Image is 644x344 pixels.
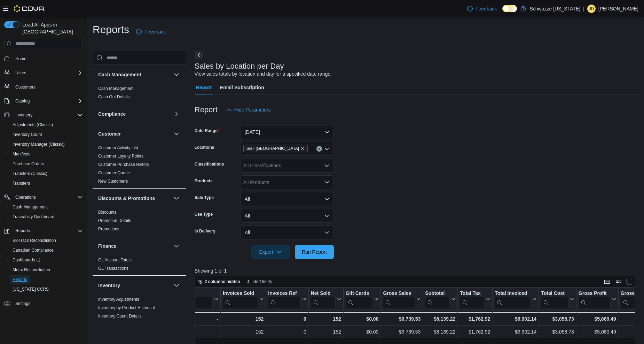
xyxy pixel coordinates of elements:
[346,290,373,297] div: Gift Cards
[13,204,48,210] span: Cash Management
[383,315,421,323] div: $9,739.53
[495,290,536,308] button: Total Invoiced
[98,313,142,319] span: Inventory Count Details
[98,178,128,184] span: New Customers
[246,145,299,152] span: SB - [GEOGRAPHIC_DATA]
[383,290,415,297] div: Gross Sales
[10,285,83,293] span: Washington CCRS
[98,71,141,78] h3: Cash Management
[324,163,330,168] button: Open list of options
[10,160,47,168] a: Purchase Orders
[98,218,131,223] a: Promotion Details
[10,266,83,274] span: Metrc Reconciliation
[98,195,171,202] button: Discounts & Promotions
[10,213,83,221] span: Traceabilty Dashboard
[195,267,640,274] p: Showing 1 of 1
[223,103,274,117] button: Hide Parameters
[10,160,83,168] span: Purchase Orders
[15,84,36,90] span: Customers
[13,257,40,263] span: Dashboards
[255,245,286,259] span: Export
[98,145,138,150] a: Customer Activity List
[10,266,53,274] a: Metrc Reconciliation
[583,5,584,13] p: |
[7,139,86,149] button: Inventory Manager (Classic)
[172,194,181,202] button: Discounts & Promotions
[13,161,44,167] span: Purchase Orders
[195,145,214,150] label: Locations
[98,162,149,167] a: Customer Purchase History
[10,179,83,188] span: Transfers
[13,97,32,105] button: Catalog
[98,243,171,250] button: Finance
[425,290,450,308] div: Subtotal
[98,218,131,223] span: Promotion Details
[98,130,121,137] h3: Customer
[464,2,500,16] a: Feedback
[1,192,86,202] button: Operations
[1,110,86,120] button: Inventory
[13,132,42,137] span: Inventory Count
[541,328,574,336] div: $3,058.73
[241,209,334,223] button: All
[98,209,117,215] span: Discounts
[10,213,57,221] a: Traceabilty Dashboard
[98,130,171,137] button: Customer
[10,236,83,245] span: BioTrack Reconciliation
[268,290,300,297] div: Invoices Ref
[15,228,30,234] span: Reports
[495,290,531,297] div: Total Invoiced
[476,5,497,12] span: Feedback
[98,257,132,263] span: GL Account Totals
[460,290,485,308] div: Total Tax
[98,94,130,100] span: Cash Out Details
[223,290,258,308] div: Invoices Sold
[13,277,27,282] span: Reports
[10,203,50,211] a: Cash Management
[223,290,264,308] button: Invoices Sold
[220,81,264,94] span: Email Subscription
[7,212,86,222] button: Traceabilty Dashboard
[7,245,86,255] button: Canadian Compliance
[195,51,203,59] button: Next
[346,328,379,336] div: $0.00
[241,192,334,206] button: All
[98,282,120,289] h3: Inventory
[172,242,181,250] button: Finance
[172,70,181,79] button: Cash Management
[13,83,83,91] span: Customers
[195,277,243,286] button: 2 columns hidden
[268,315,306,323] div: 0
[15,112,32,118] span: Inventory
[171,290,218,308] button: Date
[196,81,212,94] span: Report
[223,290,258,297] div: Invoices Sold
[383,290,421,308] button: Gross Sales
[316,146,322,152] button: Clear input
[241,225,334,239] button: All
[7,130,86,139] button: Inventory Count
[13,181,30,186] span: Transfers
[311,315,341,323] div: 152
[541,290,568,308] div: Total Cost
[14,5,45,12] img: Cova
[268,290,306,308] button: Invoices Ref
[195,228,215,234] label: Is Delivery
[93,208,186,236] div: Discounts & Promotions
[324,146,330,152] button: Open list of options
[93,144,186,188] div: Customer
[98,227,119,231] a: Promotions
[1,68,86,78] button: Users
[15,98,30,104] span: Catalog
[13,111,35,119] button: Inventory
[195,212,213,217] label: Use Type
[495,290,531,308] div: Total Invoiced
[10,169,50,178] a: Transfers (Classic)
[98,86,133,91] span: Cash Management
[10,169,83,178] span: Transfers (Classic)
[13,267,50,273] span: Metrc Reconciliation
[268,290,300,308] div: Invoices Ref
[171,290,213,297] div: Date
